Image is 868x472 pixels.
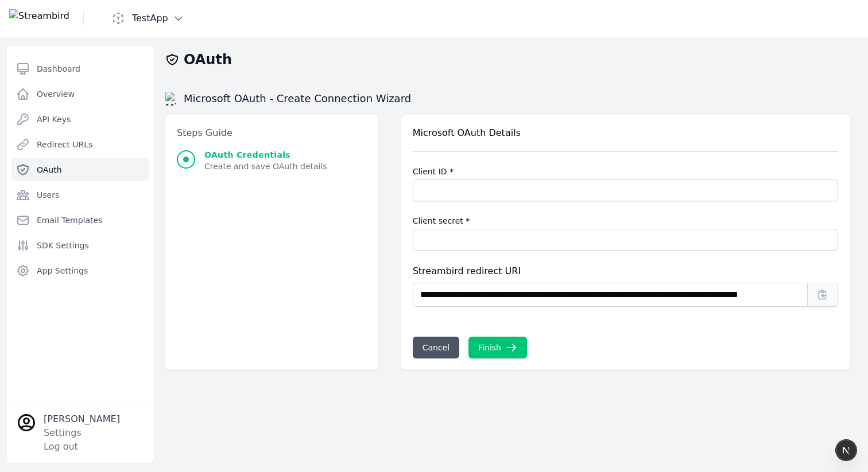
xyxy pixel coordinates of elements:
[37,189,59,201] span: Users
[37,240,89,251] span: SDK Settings
[44,427,82,438] a: Settings
[204,149,327,161] span: OAuth Credentials
[37,139,92,150] span: Redirect URLs
[37,114,71,125] span: API Keys
[478,342,517,353] div: Finish
[165,92,411,106] h2: Microsoft OAuth - Create Connection Wizard
[413,166,838,177] label: Client ID *
[11,133,149,156] a: Redirect URLs
[413,126,838,140] h3: Microsoft OAuth Details
[177,149,367,172] nav: Progress
[11,259,149,282] a: App Settings
[111,11,184,25] button: TestApp
[11,108,149,131] a: API Keys
[413,215,838,227] label: Client secret *
[184,50,232,69] h1: OAuth
[11,57,149,80] a: Dashboard
[468,337,527,358] button: Finish
[37,63,80,75] span: Dashboard
[11,158,149,181] a: OAuth
[9,9,69,28] img: Streambird
[132,11,168,25] h1: TestApp
[177,126,367,140] h3: Steps Guide
[11,83,149,106] a: Overview
[37,214,102,226] span: Email Templates
[413,337,459,358] button: Cancel
[11,184,149,206] a: Users
[413,264,838,278] h3: Streambird redirect URI
[44,441,78,452] a: Log out
[165,92,179,106] img: Microsoft
[37,265,88,276] span: App Settings
[37,88,75,100] span: Overview
[11,57,149,301] nav: Sidebar
[204,161,327,172] span: Create and save OAuth details
[11,209,149,232] a: Email Templates
[44,412,120,426] p: [PERSON_NAME]
[37,164,62,175] span: OAuth
[11,234,149,257] a: SDK Settings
